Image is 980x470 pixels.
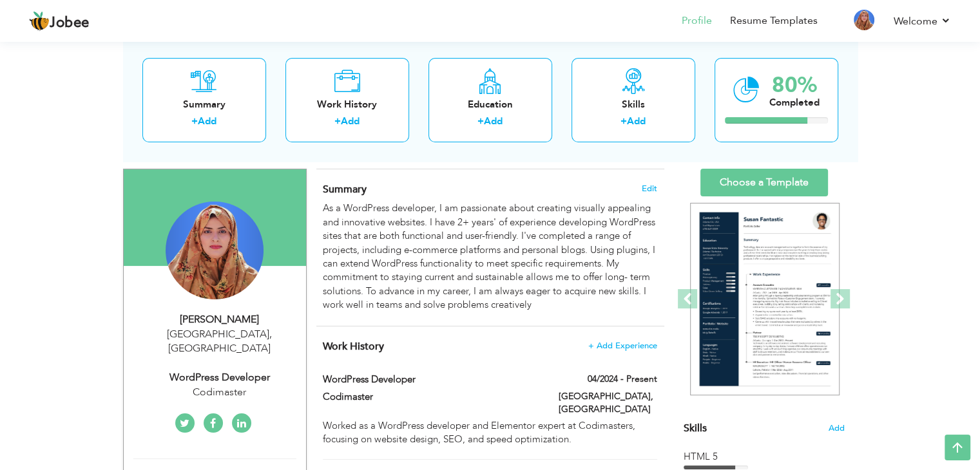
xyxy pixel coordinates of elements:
img: Profile Img [854,10,874,30]
span: Jobee [50,16,90,30]
span: + Add Experience [588,341,657,350]
label: [GEOGRAPHIC_DATA], [GEOGRAPHIC_DATA] [559,390,657,416]
h4: Adding a summary is a quick and easy way to highlight your experience and interests. [323,183,657,196]
div: 80% [769,75,820,96]
label: + [191,115,198,129]
label: Codimaster [323,390,539,404]
a: Jobee [29,11,90,32]
label: + [620,115,627,129]
a: Add [198,115,216,128]
div: HTML 5 [684,450,845,464]
div: As a WordPress developer, I am passionate about creating visually appealing and innovative websit... [323,202,657,312]
div: Summary [153,98,256,111]
span: Skills [684,421,707,435]
div: Codimaster [133,385,306,400]
div: Work History [296,98,399,111]
div: Education [439,98,542,111]
label: + [334,115,341,129]
span: Summary [323,182,367,196]
img: Sahiba Zahid [166,202,264,299]
img: jobee.io [29,11,50,32]
h4: This helps to show the companies you have worked for. [323,340,657,353]
div: [PERSON_NAME] [133,312,306,327]
a: Add [484,115,503,128]
a: Profile [682,14,712,28]
span: Add [829,422,845,435]
span: , [269,327,272,341]
span: Work History [323,339,384,353]
div: WordPress Developer [133,370,306,385]
div: Skills [582,98,685,111]
div: [GEOGRAPHIC_DATA] [GEOGRAPHIC_DATA] [133,327,306,357]
span: Edit [642,184,657,193]
label: + [477,115,484,129]
div: Completed [769,96,820,109]
div: Worked as a WordPress developer and Elementor expert at Codimasters, focusing on website design, ... [323,419,657,447]
a: Add [341,115,360,128]
a: Welcome [894,14,951,29]
a: Choose a Template [700,169,828,196]
label: 04/2024 - Present [588,373,657,386]
a: Add [627,115,646,128]
a: Resume Templates [730,14,818,28]
label: WordPress Developer [323,373,539,386]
